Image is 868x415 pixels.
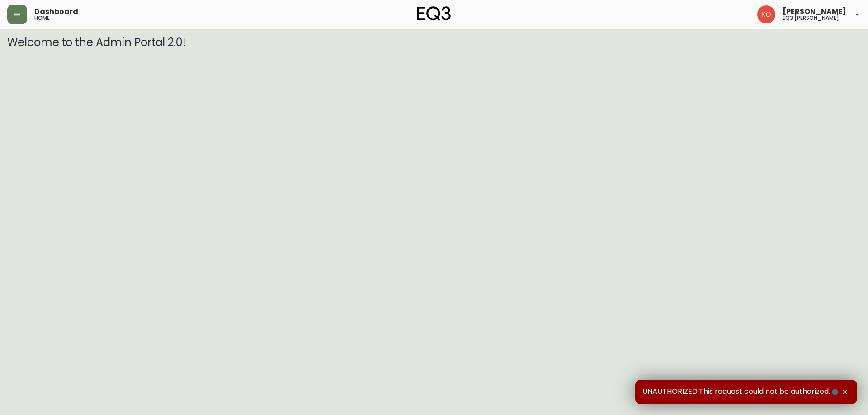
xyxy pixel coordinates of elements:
[783,8,846,15] span: [PERSON_NAME]
[417,6,451,21] img: logo
[642,387,840,397] span: UNAUTHORIZED:This request could not be authorized.
[783,15,839,21] h5: eq3 [PERSON_NAME]
[34,8,78,15] span: Dashboard
[34,15,50,21] h5: home
[757,5,775,23] img: 9beb5e5239b23ed26e0d832b1b8f6f2a
[7,36,861,49] h3: Welcome to the Admin Portal 2.0!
